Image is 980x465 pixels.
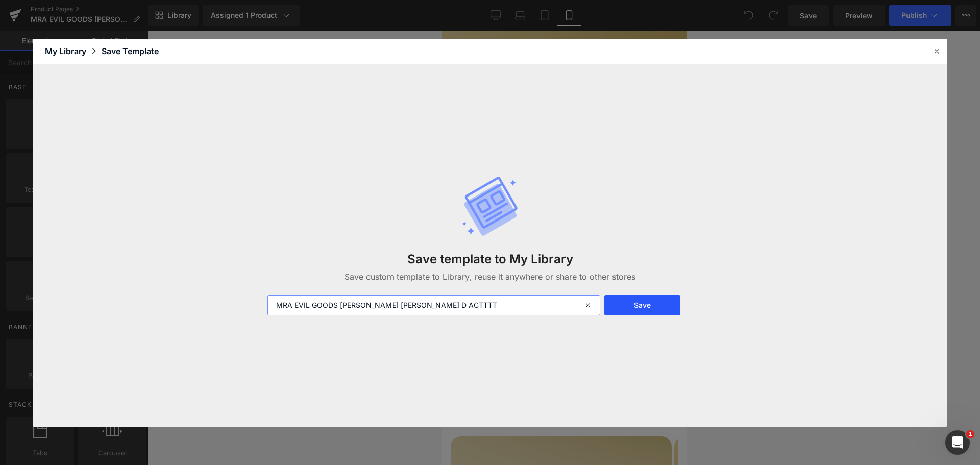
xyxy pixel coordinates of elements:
span: 1 [966,430,974,438]
button: Save [604,295,680,315]
h3: Save template to My Library [325,252,655,266]
p: Save custom template to Library, reuse it anywhere or share to other stores [325,271,655,283]
div: My Library [45,45,102,57]
iframe: Intercom live chat [945,430,970,455]
div: Save Template [102,45,159,57]
input: Enter your custom Template name [267,295,600,315]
